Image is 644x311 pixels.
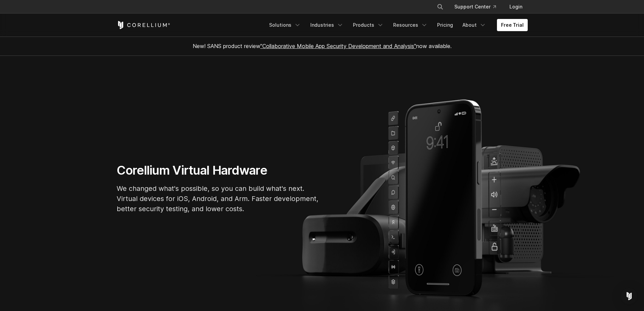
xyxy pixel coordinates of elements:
a: Industries [306,19,348,31]
a: Resources [389,19,432,31]
span: New! SANS product review now available. [193,43,452,49]
div: Navigation Menu [429,1,528,13]
a: Corellium Home [117,21,170,29]
a: "Collaborative Mobile App Security Development and Analysis" [260,43,416,49]
div: Open Intercom Messenger [621,288,637,304]
a: Login [504,1,528,13]
a: Pricing [433,19,457,31]
a: Products [349,19,388,31]
a: Support Center [449,1,501,13]
a: Free Trial [497,19,528,31]
p: We changed what's possible, so you can build what's next. Virtual devices for iOS, Android, and A... [117,183,319,214]
h1: Corellium Virtual Hardware [117,163,319,178]
a: Solutions [265,19,305,31]
div: Navigation Menu [265,19,528,31]
a: About [458,19,490,31]
button: Search [434,1,446,13]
